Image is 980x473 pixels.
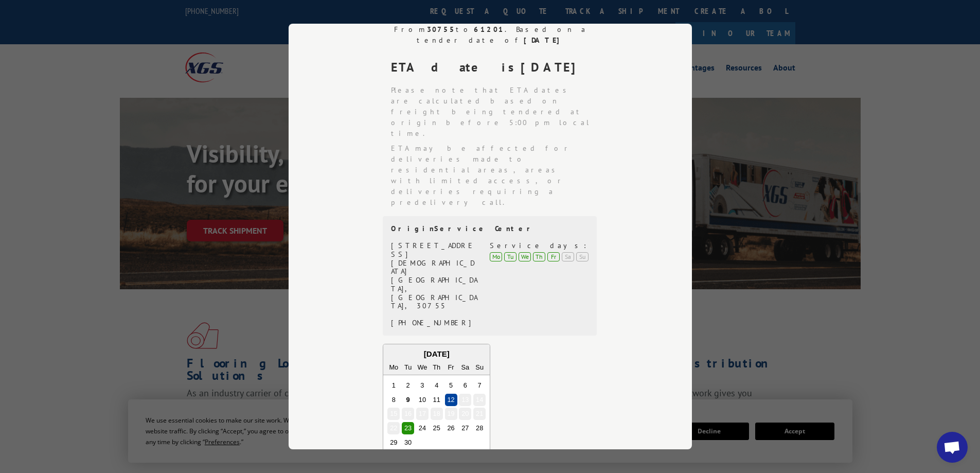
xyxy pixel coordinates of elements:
div: Choose Monday, September 22nd, 2025 [387,422,400,434]
div: Su [576,252,589,261]
div: Origin Service Center [391,224,589,233]
div: Choose Sunday, September 14th, 2025 [473,394,486,406]
div: Mo [490,252,502,261]
div: Choose Saturday, September 20th, 2025 [459,408,471,420]
div: Choose Monday, September 15th, 2025 [387,408,400,420]
div: [DATE] [383,348,490,360]
div: month 2025-09 [386,378,487,450]
div: Mo [387,361,400,374]
div: [PHONE_NUMBER] [391,319,478,327]
div: Su [473,361,486,374]
div: Choose Thursday, September 25th, 2025 [430,422,442,434]
strong: 30755 [426,25,455,34]
div: Choose Friday, September 12th, 2025 [444,394,457,406]
div: Choose Saturday, September 6th, 2025 [459,379,471,392]
div: Open chat [937,432,968,463]
div: Choose Friday, September 26th, 2025 [444,422,457,434]
div: Choose Thursday, September 18th, 2025 [430,408,442,420]
div: Choose Sunday, September 7th, 2025 [473,379,486,392]
div: Choose Tuesday, September 16th, 2025 [402,408,414,420]
div: Choose Monday, September 1st, 2025 [387,379,400,392]
div: Choose Saturday, September 27th, 2025 [459,422,471,434]
div: Th [430,361,442,374]
div: Fr [444,361,457,374]
div: Choose Friday, September 5th, 2025 [444,379,457,392]
div: ETA date is [391,58,598,77]
div: Choose Monday, September 8th, 2025 [387,394,400,406]
li: ETA may be affected for deliveries made to residential areas, areas with limited access, or deliv... [391,143,598,208]
div: Choose Thursday, September 4th, 2025 [430,379,442,392]
div: Choose Tuesday, September 2nd, 2025 [402,379,414,392]
div: From to . Based on a tender date of [383,24,598,46]
strong: [DATE] [521,59,584,75]
div: We [416,361,428,374]
div: We [519,252,531,261]
div: Fr [547,252,560,261]
div: Choose Wednesday, September 3rd, 2025 [416,379,428,392]
div: Choose Tuesday, September 23rd, 2025 [402,422,414,434]
div: Choose Monday, September 29th, 2025 [387,436,400,449]
div: Choose Wednesday, September 10th, 2025 [416,394,428,406]
div: Sa [562,252,574,261]
div: Choose Friday, September 19th, 2025 [444,408,457,420]
div: Choose Sunday, September 21st, 2025 [473,408,486,420]
div: Choose Wednesday, September 24th, 2025 [416,422,428,434]
div: [STREET_ADDRESS][DEMOGRAPHIC_DATA] [391,241,478,276]
div: Choose Wednesday, September 17th, 2025 [416,408,428,420]
li: Please note that ETA dates are calculated based on freight being tendered at origin before 5:00 p... [391,85,598,139]
div: Choose Saturday, September 13th, 2025 [459,394,471,406]
strong: 61201 [473,25,504,34]
div: Tu [504,252,516,261]
div: [GEOGRAPHIC_DATA], [GEOGRAPHIC_DATA], 30755 [391,276,478,310]
div: Th [533,252,545,261]
div: Tu [402,361,414,374]
strong: [DATE] [523,36,564,45]
div: Choose Tuesday, September 30th, 2025 [402,436,414,449]
div: Choose Tuesday, September 9th, 2025 [402,394,414,406]
div: Sa [459,361,471,374]
div: Choose Sunday, September 28th, 2025 [473,422,486,434]
div: Service days: [490,241,589,250]
div: Choose Thursday, September 11th, 2025 [430,394,442,406]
